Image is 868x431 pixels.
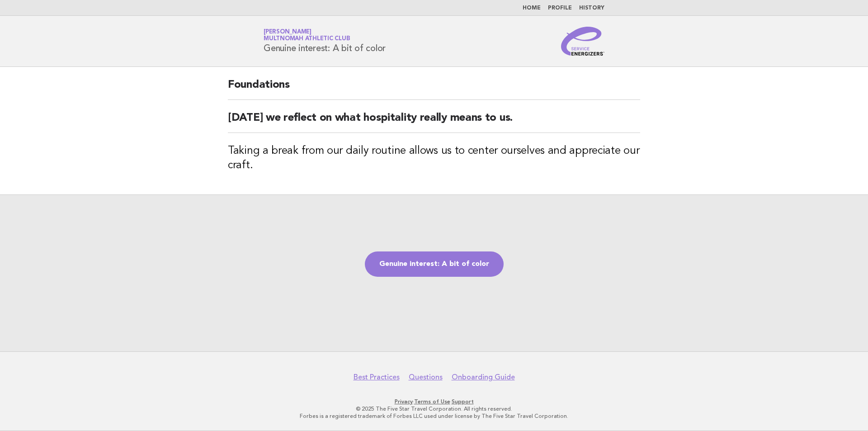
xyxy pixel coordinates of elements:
[561,27,604,56] img: Service Energizers
[523,5,541,11] a: Home
[452,398,474,405] a: Support
[264,29,350,42] a: [PERSON_NAME]Multnomah Athletic Club
[157,405,711,412] p: © 2025 The Five Star Travel Corporation. All rights reserved.
[228,144,640,173] h3: Taking a break from our daily routine allows us to center ourselves and appreciate our craft.
[409,373,443,382] a: Questions
[548,5,572,11] a: Profile
[395,398,413,405] a: Privacy
[452,373,515,382] a: Onboarding Guide
[157,398,711,405] p: · ·
[354,373,400,382] a: Best Practices
[365,251,504,277] a: Genuine interest: A bit of color
[264,29,386,53] h1: Genuine interest: A bit of color
[414,398,450,405] a: Terms of Use
[264,36,350,42] span: Multnomah Athletic Club
[579,5,604,11] a: History
[228,111,640,133] h2: [DATE] we reflect on what hospitality really means to us.
[228,78,640,100] h2: Foundations
[157,412,711,420] p: Forbes is a registered trademark of Forbes LLC used under license by The Five Star Travel Corpora...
